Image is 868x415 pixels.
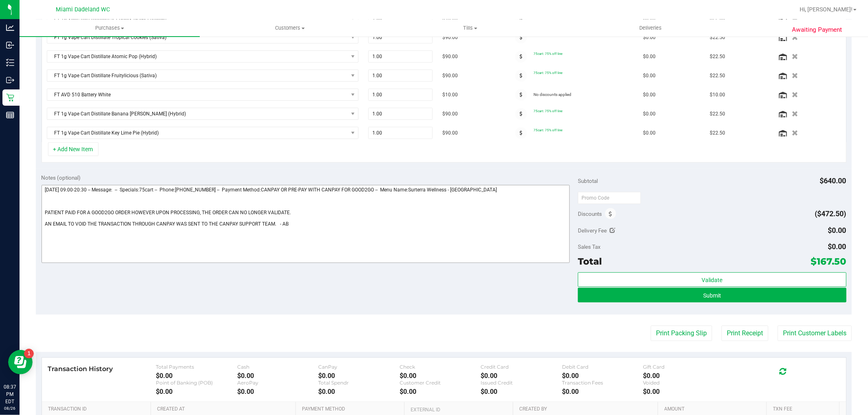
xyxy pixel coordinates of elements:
[47,50,359,63] span: NO DATA FOUND
[533,92,571,97] span: No discounts applied
[6,76,14,84] inline-svg: Outbound
[4,405,16,411] p: 08/26
[643,72,656,80] span: $0.00
[811,256,846,267] span: $167.50
[792,25,842,35] span: Awaiting Payment
[48,406,148,413] a: Transaction ID
[710,129,725,137] span: $22.50
[156,372,237,380] div: $0.00
[828,226,846,235] span: $0.00
[400,372,481,380] div: $0.00
[560,20,741,37] a: Deliveries
[643,91,656,99] span: $0.00
[442,91,458,99] span: $10.00
[519,406,655,413] a: Created By
[318,364,399,370] div: CanPay
[578,243,601,250] span: Sales Tax
[48,142,98,156] button: + Add New Item
[6,93,14,102] inline-svg: Retail
[42,174,81,181] span: Notes (optional)
[380,24,560,32] span: Tills
[643,372,724,380] div: $0.00
[47,70,359,82] span: NO DATA FOUND
[318,380,399,386] div: Total Spendr
[828,242,846,251] span: $0.00
[710,72,725,80] span: $22.50
[533,128,562,132] span: 75cart: 75% off line
[47,70,348,81] span: FT 1g Vape Cart Distillate Fruitylicious (Sativa)
[380,20,560,37] a: Tills
[20,24,200,32] span: Purchases
[578,178,598,184] span: Subtotal
[820,176,846,185] span: $640.00
[778,326,852,341] button: Print Customer Labels
[578,256,602,267] span: Total
[643,380,724,386] div: Voided
[481,380,562,386] div: Issued Credit
[237,372,318,380] div: $0.00
[578,206,602,221] span: Discounts
[47,108,359,120] span: NO DATA FOUND
[400,388,481,395] div: $0.00
[6,24,14,32] inline-svg: Analytics
[156,364,237,370] div: Total Payments
[237,388,318,395] div: $0.00
[815,209,846,218] span: ($472.50)
[47,127,348,139] span: FT 1g Vape Cart Distillate Key Lime Pie (Hybrid)
[481,364,562,370] div: Credit Card
[710,53,725,61] span: $22.50
[533,52,562,56] span: 75cart: 75% off line
[47,89,359,101] span: NO DATA FOUND
[237,380,318,386] div: AeroPay
[722,326,768,341] button: Print Receipt
[562,380,643,386] div: Transaction Fees
[628,24,673,32] span: Deliveries
[369,89,432,100] input: 1.00
[643,53,656,61] span: $0.00
[302,406,401,413] a: Payment Method
[710,91,725,99] span: $10.00
[400,380,481,386] div: Customer Credit
[47,108,348,120] span: FT 1g Vape Cart Distillate Banana [PERSON_NAME] (Hybrid)
[610,228,616,233] i: Edit Delivery Fee
[200,20,380,37] a: Customers
[6,41,14,49] inline-svg: Inbound
[369,51,432,62] input: 1.00
[47,32,348,43] span: FT 1g Vape Cart Distillate Tropical Cookies (Sativa)
[562,364,643,370] div: Debit Card
[481,388,562,395] div: $0.00
[6,111,14,119] inline-svg: Reports
[643,364,724,370] div: Gift Card
[703,292,721,299] span: Submit
[200,24,380,32] span: Customers
[400,364,481,370] div: Check
[369,32,432,43] input: 1.00
[47,31,359,43] span: NO DATA FOUND
[562,388,643,395] div: $0.00
[533,71,562,75] span: 75cart: 75% off line
[578,227,607,234] span: Delivery Fee
[643,129,656,137] span: $0.00
[8,350,33,374] iframe: Resource center
[56,6,110,13] span: Miami Dadeland WC
[643,34,656,41] span: $0.00
[442,53,458,61] span: $90.00
[773,406,836,413] a: Txn Fee
[800,6,853,13] span: Hi, [PERSON_NAME]!
[481,372,562,380] div: $0.00
[665,406,764,413] a: Amount
[318,388,399,395] div: $0.00
[651,326,712,341] button: Print Packing Slip
[318,372,399,380] div: $0.00
[578,288,846,302] button: Submit
[643,110,656,118] span: $0.00
[20,20,200,37] a: Purchases
[578,192,641,204] input: Promo Code
[47,89,348,100] span: FT AVD 510 Battery White
[710,34,725,41] span: $22.50
[156,388,237,395] div: $0.00
[369,70,432,81] input: 1.00
[578,272,846,287] button: Validate
[442,129,458,137] span: $90.00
